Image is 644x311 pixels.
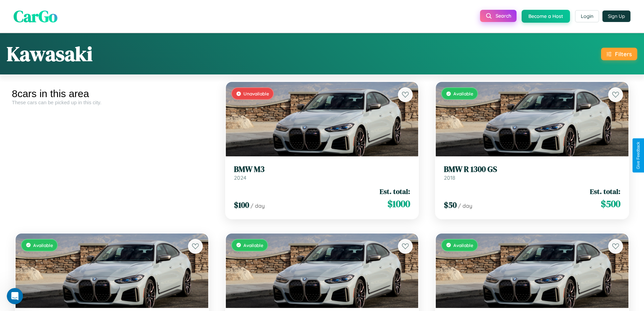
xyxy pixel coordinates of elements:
[615,50,632,58] div: Filters
[496,13,511,19] span: Search
[243,242,263,248] span: Available
[601,197,620,210] span: $ 500
[453,242,473,248] span: Available
[380,186,410,196] span: Est. total:
[7,40,93,68] h1: Kawasaki
[575,10,599,22] button: Login
[444,164,620,181] a: BMW R 1300 GS2018
[480,10,517,22] button: Search
[243,91,269,96] span: Unavailable
[33,242,53,248] span: Available
[234,164,410,181] a: BMW M32024
[234,174,246,181] span: 2024
[601,48,637,60] button: Filters
[453,91,473,96] span: Available
[234,164,410,174] h3: BMW M3
[636,142,641,169] div: Give Feedback
[7,288,23,304] iframe: Intercom live chat
[12,99,212,105] div: These cars can be picked up in this city.
[590,186,620,196] span: Est. total:
[387,197,410,210] span: $ 1000
[444,174,455,181] span: 2018
[522,10,570,23] button: Become a Host
[12,88,212,99] div: 8 cars in this area
[602,10,630,22] button: Sign Up
[14,5,57,27] span: CarGo
[251,202,265,209] span: / day
[444,199,457,210] span: $ 50
[444,164,620,174] h3: BMW R 1300 GS
[234,199,249,210] span: $ 100
[458,202,472,209] span: / day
